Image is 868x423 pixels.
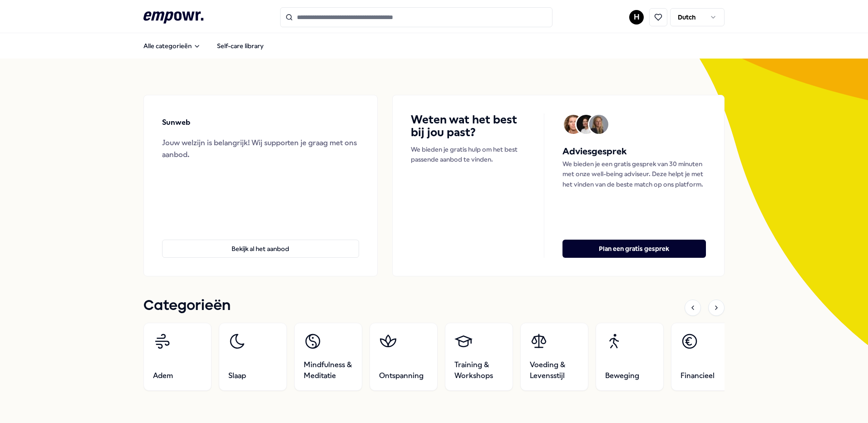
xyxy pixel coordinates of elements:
a: Beweging [596,323,664,391]
button: Alle categorieën [136,37,208,55]
a: Slaap [219,323,287,391]
button: Plan een gratis gesprek [562,240,706,258]
a: Self-care library [210,37,271,55]
a: Ontspanning [370,323,438,391]
a: Voeding & Levensstijl [520,323,588,391]
span: Voeding & Levensstijl [530,359,579,381]
p: We bieden je gratis hulp om het best passende aanbod te vinden. [411,144,526,165]
span: Beweging [605,370,639,381]
a: Financieel [671,323,739,391]
img: Avatar [564,115,583,134]
span: Adem [153,370,173,381]
span: Slaap [228,370,246,381]
img: Avatar [589,115,608,134]
a: Bekijk al het aanbod [162,225,359,258]
a: Mindfulness & Meditatie [294,323,362,391]
p: We bieden je een gratis gesprek van 30 minuten met onze well-being adviseur. Deze helpt je met he... [562,159,706,189]
h5: Adviesgesprek [562,144,706,159]
span: Ontspanning [379,370,424,381]
h1: Categorieën [143,295,231,317]
h4: Weten wat het best bij jou past? [411,113,526,139]
nav: Main [136,37,271,55]
span: Training & Workshops [454,359,503,381]
button: Bekijk al het aanbod [162,240,359,258]
a: Training & Workshops [445,323,513,391]
img: Avatar [577,115,596,134]
div: Jouw welzijn is belangrijk! Wij supporten je graag met ons aanbod. [162,137,359,160]
span: Financieel [681,370,715,381]
a: Adem [143,323,212,391]
input: Search for products, categories or subcategories [280,7,552,27]
p: Sunweb [162,117,190,128]
button: H [629,10,644,25]
span: Mindfulness & Meditatie [304,359,353,381]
